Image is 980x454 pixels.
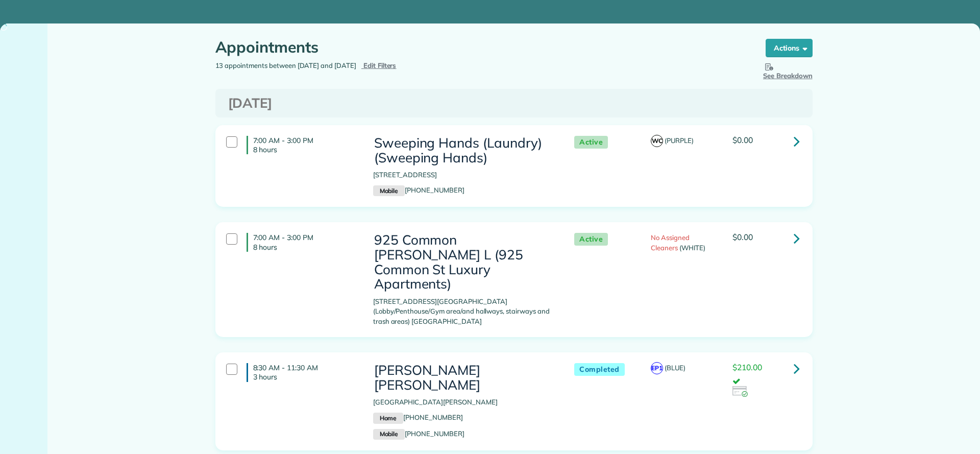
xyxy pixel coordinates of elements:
span: Active [574,233,608,246]
h3: 925 Common [PERSON_NAME] L (925 Common St Luxury Apartments) [373,233,554,291]
p: 3 hours [253,372,358,381]
small: Mobile [373,185,405,197]
span: $210.00 [732,362,762,372]
h3: [PERSON_NAME] [PERSON_NAME] [373,363,554,392]
p: 8 hours [253,243,358,252]
span: See Breakdown [763,61,813,80]
p: [GEOGRAPHIC_DATA][PERSON_NAME] [373,397,554,408]
span: Edit Filters [363,61,397,69]
p: 8 hours [253,145,358,154]
h4: 8:30 AM - 11:30 AM [247,363,358,381]
span: $0.00 [732,232,753,242]
button: Actions [766,39,813,57]
a: Mobile[PHONE_NUMBER] [373,429,464,438]
p: [STREET_ADDRESS][GEOGRAPHIC_DATA] (Lobby/Penthouse/Gym area/and hallways, stairways and trash are... [373,297,554,327]
h3: Sweeping Hands (Laundry) (Sweeping Hands) [373,136,554,165]
span: No Assigned Cleaners [651,233,690,252]
a: Home[PHONE_NUMBER] [373,413,463,421]
span: WC [651,135,663,147]
a: Edit Filters [361,61,397,69]
p: [STREET_ADDRESS] [373,170,554,180]
small: Home [373,413,403,424]
a: Mobile[PHONE_NUMBER] [373,186,464,194]
span: Active [574,136,608,149]
button: See Breakdown [763,61,813,81]
h3: [DATE] [228,96,800,111]
h4: 7:00 AM - 3:00 PM [247,233,358,251]
span: Completed [574,363,625,376]
h1: Appointments [215,39,746,56]
span: (PURPLE) [665,136,694,145]
span: (BLUE) [665,364,685,372]
span: EP1 [651,362,663,374]
div: 13 appointments between [DATE] and [DATE] [208,61,514,71]
h4: 7:00 AM - 3:00 PM [247,136,358,154]
span: $0.00 [732,135,753,145]
small: Mobile [373,429,405,440]
img: icon_credit_card_success-27c2c4fc500a7f1a58a13ef14842cb958d03041fefb464fd2e53c949a5770e83.png [732,386,748,397]
span: (WHITE) [679,244,705,252]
